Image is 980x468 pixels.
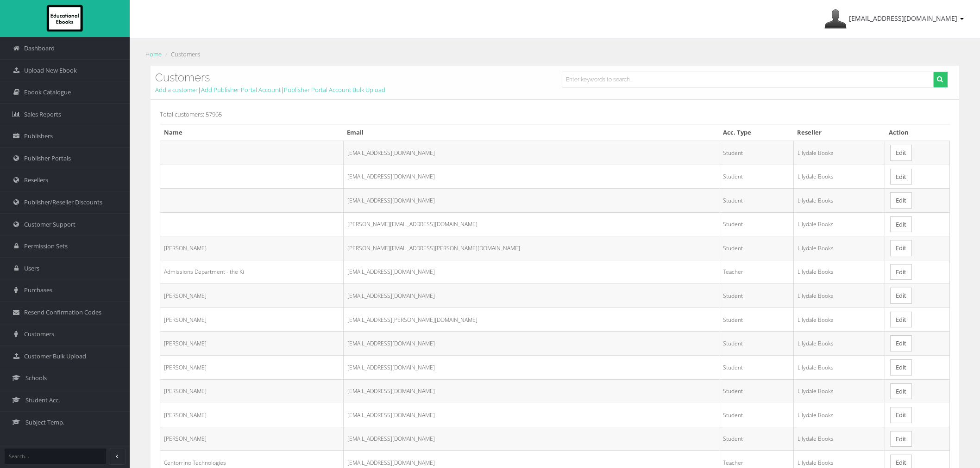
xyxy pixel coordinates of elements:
[719,141,793,165] td: Student
[343,308,719,332] td: [EMAIL_ADDRESS][PERSON_NAME][DOMAIN_NAME]
[160,332,344,356] td: [PERSON_NAME]
[719,165,793,189] td: Student
[793,403,885,427] td: Lilydale Books
[201,86,281,94] a: Add Publisher Portal Account
[24,286,52,295] span: Purchases
[24,44,55,53] span: Dashboard
[824,8,847,30] img: Avatar
[890,169,912,185] a: Edit
[24,110,61,119] span: Sales Reports
[793,124,885,141] th: Reseller
[343,236,719,260] td: [PERSON_NAME][EMAIL_ADDRESS][PERSON_NAME][DOMAIN_NAME]
[25,374,47,382] span: Schools
[343,165,719,189] td: [EMAIL_ADDRESS][DOMAIN_NAME]
[890,359,912,376] a: Edit
[719,427,793,451] td: Student
[890,264,912,280] a: Edit
[160,356,344,380] td: [PERSON_NAME]
[793,284,885,308] td: Lilydale Books
[25,418,64,427] span: Subject Temp.
[793,427,885,451] td: Lilydale Books
[343,141,719,165] td: [EMAIL_ADDRESS][DOMAIN_NAME]
[890,383,912,400] a: Edit
[343,379,719,403] td: [EMAIL_ADDRESS][DOMAIN_NAME]
[145,50,162,58] a: Home
[24,330,54,339] span: Customers
[160,403,344,427] td: [PERSON_NAME]
[793,212,885,236] td: Lilydale Books
[24,352,86,361] span: Customer Bulk Upload
[24,220,75,229] span: Customer Support
[24,308,101,317] span: Resend Confirmation Codes
[793,141,885,165] td: Lilydale Books
[343,403,719,427] td: [EMAIL_ADDRESS][DOMAIN_NAME]
[343,356,719,380] td: [EMAIL_ADDRESS][DOMAIN_NAME]
[849,14,957,23] span: [EMAIL_ADDRESS][DOMAIN_NAME]
[24,242,68,251] span: Permission Sets
[5,449,106,464] input: Search...
[24,264,39,273] span: Users
[719,212,793,236] td: Student
[793,189,885,213] td: Lilydale Books
[890,335,912,351] a: Edit
[24,132,53,141] span: Publishers
[343,212,719,236] td: [PERSON_NAME][EMAIL_ADDRESS][DOMAIN_NAME]
[890,312,912,328] a: Edit
[155,86,198,94] a: Add a customer
[155,85,955,95] div: | |
[719,236,793,260] td: Student
[24,176,48,185] span: Resellers
[719,284,793,308] td: Student
[719,124,793,141] th: Acc. Type
[284,86,385,94] a: Publisher Portal Account Bulk Upload
[793,165,885,189] td: Lilydale Books
[890,407,912,423] a: Edit
[163,49,200,59] li: Customers
[890,431,912,447] a: Edit
[719,332,793,356] td: Student
[160,260,344,284] td: Admissions Department - the Ki
[890,192,912,209] a: Edit
[885,124,950,141] th: Action
[25,396,60,405] span: Student Acc.
[793,308,885,332] td: Lilydale Books
[160,379,344,403] td: [PERSON_NAME]
[160,427,344,451] td: [PERSON_NAME]
[160,284,344,308] td: [PERSON_NAME]
[155,72,955,84] h3: Customers
[890,145,912,161] a: Edit
[24,198,102,207] span: Publisher/Reseller Discounts
[719,379,793,403] td: Student
[719,356,793,380] td: Student
[343,284,719,308] td: [EMAIL_ADDRESS][DOMAIN_NAME]
[562,72,934,87] input: Enter keywords to search...
[890,288,912,304] a: Edit
[343,427,719,451] td: [EMAIL_ADDRESS][DOMAIN_NAME]
[719,403,793,427] td: Student
[719,260,793,284] td: Teacher
[719,308,793,332] td: Student
[24,66,77,75] span: Upload New Ebook
[160,124,344,141] th: Name
[343,332,719,356] td: [EMAIL_ADDRESS][DOMAIN_NAME]
[343,189,719,213] td: [EMAIL_ADDRESS][DOMAIN_NAME]
[24,154,71,163] span: Publisher Portals
[343,124,719,141] th: Email
[719,189,793,213] td: Student
[160,109,950,119] p: Total customers: 57965
[793,356,885,380] td: Lilydale Books
[793,379,885,403] td: Lilydale Books
[793,260,885,284] td: Lilydale Books
[160,308,344,332] td: [PERSON_NAME]
[160,236,344,260] td: [PERSON_NAME]
[890,216,912,233] a: Edit
[24,88,71,97] span: Ebook Catalogue
[793,236,885,260] td: Lilydale Books
[890,240,912,256] a: Edit
[343,260,719,284] td: [EMAIL_ADDRESS][DOMAIN_NAME]
[793,332,885,356] td: Lilydale Books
